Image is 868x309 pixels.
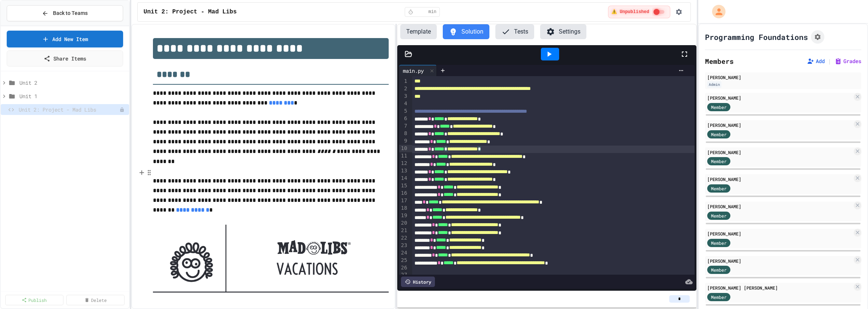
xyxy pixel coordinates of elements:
div: Unpublished [119,107,125,112]
a: Share Items [7,50,123,66]
span: Back to Teams [53,9,88,17]
div: [PERSON_NAME] [707,122,852,128]
button: Add [807,57,825,65]
div: Admin [707,81,721,88]
div: main.py [399,65,437,76]
div: [PERSON_NAME] [707,74,859,81]
span: Member [711,266,727,273]
span: Member [711,131,727,138]
div: 3 [399,93,408,100]
div: [PERSON_NAME] [707,230,852,237]
div: [PERSON_NAME] [707,94,852,101]
button: Settings [540,24,586,39]
button: Tests [495,24,534,39]
div: 22 [399,234,408,242]
div: 10 [399,145,408,152]
span: ⚠️ Unpublished [611,9,649,15]
span: Member [711,158,727,165]
span: Member [711,294,727,300]
div: 24 [399,249,408,257]
div: 1 [399,78,408,85]
button: Back to Teams [7,5,123,21]
div: 25 [399,257,408,264]
div: 23 [399,242,408,249]
div: 21 [399,227,408,234]
span: Member [711,185,727,192]
button: Solution [443,24,489,39]
span: Unit 1 [19,92,126,100]
span: Member [711,212,727,219]
span: Member [711,104,727,110]
span: | [828,57,831,66]
button: Grades [834,57,861,65]
div: 5 [399,107,408,115]
div: 13 [399,167,408,175]
span: Unit 2 [19,79,126,87]
h1: Programming Foundations [705,32,808,42]
div: [PERSON_NAME] [707,257,852,264]
a: Publish [5,295,63,305]
div: 2 [399,85,408,93]
div: main.py [399,67,427,75]
div: [PERSON_NAME] [PERSON_NAME] [707,284,852,291]
div: 4 [399,100,408,107]
span: Unit 2: Project - Mad Libs [19,106,119,113]
button: Assignment Settings [811,30,824,44]
h2: Members [705,56,734,66]
div: 11 [399,152,408,160]
div: 12 [399,160,408,167]
a: Delete [66,295,125,305]
div: 17 [399,197,408,205]
div: 27 [399,271,408,279]
div: 8 [399,130,408,137]
div: 9 [399,137,408,145]
div: [PERSON_NAME] [707,149,852,156]
div: 26 [399,264,408,272]
div: 19 [399,212,408,219]
div: 7 [399,122,408,130]
div: 18 [399,205,408,212]
div: History [401,277,435,287]
div: 16 [399,190,408,197]
div: 14 [399,175,408,182]
a: Add New Item [7,31,123,47]
div: [PERSON_NAME] [707,203,852,210]
div: 20 [399,219,408,227]
div: [PERSON_NAME] [707,176,852,182]
div: My Account [704,3,727,20]
div: 15 [399,182,408,190]
span: min [428,9,436,15]
div: 6 [399,115,408,122]
span: Member [711,240,727,246]
div: ⚠️ Students cannot see this content! Click the toggle to publish it and make it visible to your c... [608,6,670,18]
span: Unit 2: Project - Mad Libs [144,7,237,16]
button: Template [400,24,437,39]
